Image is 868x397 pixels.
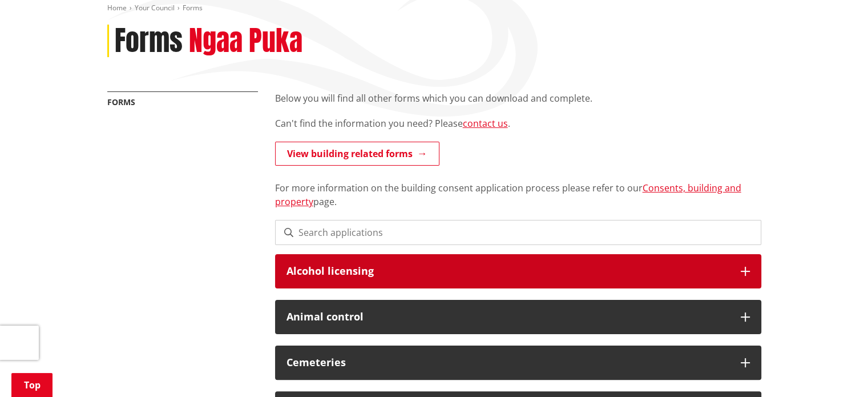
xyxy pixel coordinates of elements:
p: For more information on the building consent application process please refer to our page. [275,167,761,208]
input: Search applications [275,220,761,245]
a: contact us [463,117,508,130]
a: Consents, building and property [275,182,741,208]
h3: Alcohol licensing [286,266,729,277]
h3: Animal control [286,311,729,323]
p: Can't find the information you need? Please . [275,117,761,130]
a: View building related forms [275,142,439,166]
nav: breadcrumb [107,3,761,13]
span: Forms [183,3,203,13]
a: Top [11,373,53,397]
h2: Ngaa Puka [189,25,302,58]
a: Your Council [135,3,175,13]
h1: Forms [115,25,183,58]
h3: Cemeteries [286,357,729,368]
p: Below you will find all other forms which you can download and complete. [275,91,761,105]
a: Home [107,3,127,13]
a: Forms [107,97,135,107]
